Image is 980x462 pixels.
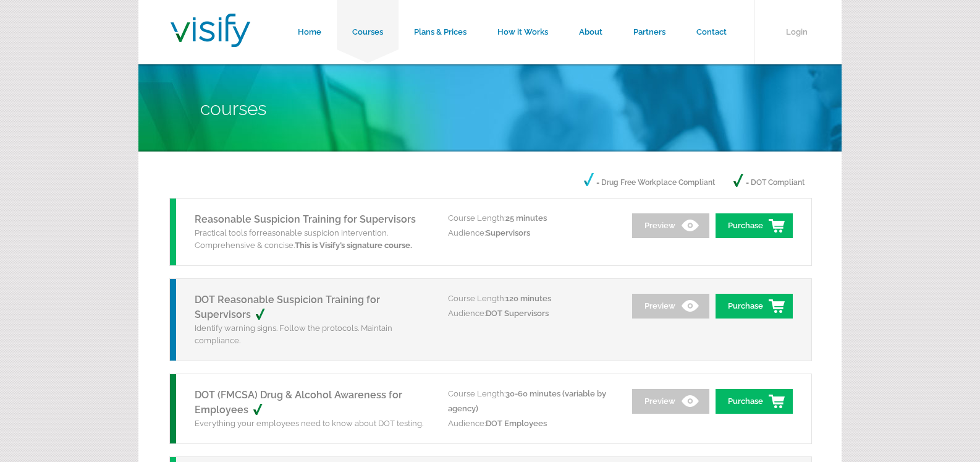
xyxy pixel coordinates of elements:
[632,294,709,319] a: Preview
[448,226,615,241] p: Audience:
[171,14,250,47] img: Visify Training
[448,306,615,321] p: Audience:
[295,241,412,250] strong: This is Visify’s signature course.
[448,389,606,413] span: 30-60 minutes (variable by agency)
[171,33,250,51] a: Visify Training
[448,387,615,416] p: Course Length:
[195,417,429,430] p: Everything your employees need to know about DOT testing.
[733,173,805,192] p: = DOT Compliant
[486,309,549,318] span: DOT Supervisors
[200,98,266,119] span: Courses
[716,294,793,319] a: Purchase
[632,389,709,414] a: Preview
[584,173,715,192] p: = Drug Free Workplace Compliant
[195,322,429,347] p: Identify warning signs. Follow the protocols. Maintain compliance.
[486,419,547,428] span: DOT Employees
[195,228,412,250] span: reasonable suspicion intervention. Comprehensive & concise.
[505,213,547,223] span: 25 minutes
[195,294,380,320] a: DOT Reasonable Suspicion Training for Supervisors
[632,213,709,238] a: Preview
[505,294,551,303] span: 120 minutes
[448,416,615,431] p: Audience:
[195,389,402,416] a: DOT (FMCSA) Drug & Alcohol Awareness for Employees
[716,213,793,238] a: Purchase
[195,227,429,252] p: Practical tools for
[716,389,793,414] a: Purchase
[448,211,615,226] p: Course Length:
[448,291,615,306] p: Course Length:
[486,228,530,237] span: Supervisors
[195,213,416,225] a: Reasonable Suspicion Training for Supervisors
